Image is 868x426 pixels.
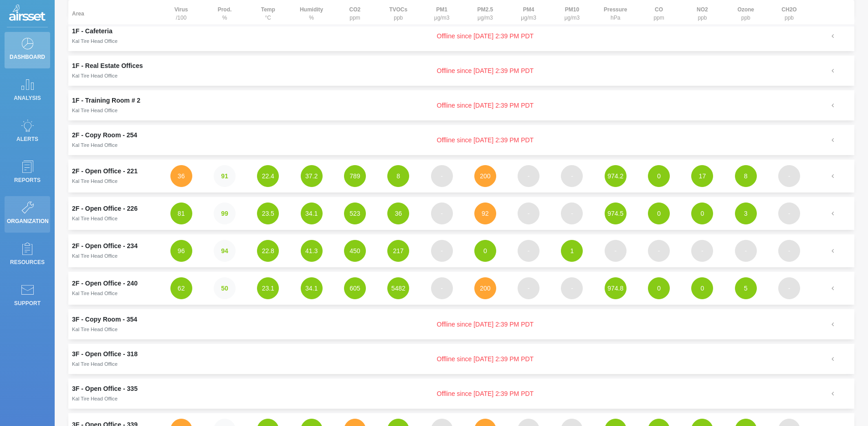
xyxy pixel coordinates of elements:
[68,309,159,339] td: 3F - Copy Room - 354Kal Tire Head Office
[523,6,534,13] strong: PM4
[474,277,496,299] button: 200
[221,210,228,217] strong: 99
[349,6,361,13] strong: CO2
[5,237,50,274] a: Resources
[261,6,275,13] strong: Temp
[655,6,663,13] strong: CO
[257,277,279,299] button: 23.1
[72,38,118,44] small: Kal Tire Head Office
[170,165,192,187] button: 36
[344,203,366,224] button: 523
[561,240,583,262] button: 1
[5,278,50,315] a: Support
[72,10,84,17] strong: Area
[5,32,50,68] a: Dashboard
[697,6,708,13] strong: NO2
[344,240,366,262] button: 450
[301,240,323,262] button: 41.3
[735,240,757,262] button: -
[68,197,159,230] td: 2F - Open Office - 226Kal Tire Head Office
[170,277,192,299] button: 62
[301,277,323,299] button: 34.1
[387,165,409,187] button: 8
[387,277,409,299] button: 5482
[159,90,811,120] td: Offline since [DATE] 2:39 PM PDT
[431,203,453,224] button: -
[214,165,236,187] button: 91
[214,203,236,224] button: 99
[605,277,627,299] button: 974.8
[68,56,159,86] td: 1F - Real Estate OfficesKal Tire Head Office
[221,247,228,255] strong: 94
[5,114,50,151] a: Alerts
[7,255,48,269] p: Resources
[436,6,447,13] strong: PM1
[170,240,192,262] button: 96
[735,203,757,224] button: 3
[7,214,48,228] p: Organization
[561,165,583,187] button: -
[175,6,188,13] strong: Virus
[68,234,159,267] td: 2F - Open Office - 234Kal Tire Head Office
[648,240,670,262] button: -
[68,160,159,192] td: 2F - Open Office - 221Kal Tire Head Office
[159,344,811,374] td: Offline since [DATE] 2:39 PM PDT
[300,6,323,13] strong: Humidity
[387,240,409,262] button: 217
[72,396,118,401] small: Kal Tire Head Office
[387,203,409,224] button: 36
[7,50,48,64] p: Dashboard
[389,6,407,13] strong: TVOCs
[257,165,279,187] button: 22.4
[605,165,627,187] button: 974.2
[691,203,713,224] button: 0
[565,6,579,13] strong: PM10
[474,203,496,224] button: 92
[648,203,670,224] button: 0
[735,165,757,187] button: 8
[344,277,366,299] button: 605
[72,216,118,221] small: Kal Tire Head Office
[474,165,496,187] button: 200
[604,6,627,13] strong: Pressure
[159,309,811,339] td: Offline since [DATE] 2:39 PM PDT
[431,277,453,299] button: -
[648,277,670,299] button: 0
[221,285,228,292] strong: 50
[518,240,539,262] button: -
[301,203,323,224] button: 34.1
[478,6,493,13] strong: PM2.5
[5,196,50,233] a: Organization
[221,172,228,180] strong: 91
[561,277,583,299] button: -
[257,240,279,262] button: 22.8
[735,277,757,299] button: 5
[778,240,800,262] button: -
[68,379,159,409] td: 3F - Open Office - 335Kal Tire Head Office
[159,21,811,51] td: Offline since [DATE] 2:39 PM PDT
[518,203,539,224] button: -
[68,21,159,51] td: 1F - CafeteriaKal Tire Head Office
[218,6,232,13] strong: Prod.
[778,203,800,224] button: -
[72,253,118,259] small: Kal Tire Head Office
[72,178,118,184] small: Kal Tire Head Office
[778,277,800,299] button: -
[5,155,50,192] a: Reports
[605,203,627,224] button: 974.5
[431,240,453,262] button: -
[301,165,323,187] button: 37.2
[72,108,118,113] small: Kal Tire Head Office
[72,361,118,367] small: Kal Tire Head Office
[691,240,713,262] button: -
[68,125,159,155] td: 2F - Copy Room - 254Kal Tire Head Office
[7,296,48,310] p: Support
[72,73,118,78] small: Kal Tire Head Office
[68,272,159,305] td: 2F - Open Office - 240Kal Tire Head Office
[344,165,366,187] button: 789
[170,203,192,224] button: 81
[9,5,46,23] img: Logo
[431,165,453,187] button: -
[7,173,48,187] p: Reports
[561,203,583,224] button: -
